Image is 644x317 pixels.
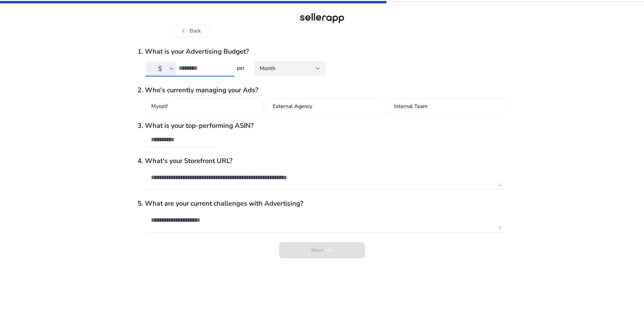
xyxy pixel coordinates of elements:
[171,25,209,37] button: chevron_leftBack
[138,48,506,56] h3: 1. What is your Advertising Budget?
[151,103,168,111] h4: Myself
[394,103,428,111] h4: Internal Team
[273,103,312,111] h4: External Agency
[260,65,275,72] span: Month
[138,122,506,130] h3: 3. What is your top-performing ASIN?
[138,200,506,208] h3: 5. What are your current challenges with Advertising?
[234,65,246,71] h4: per
[158,65,162,73] span: $
[138,157,506,165] h3: 4. What's your Storefront URL?
[138,86,506,94] h3: 2. Who's currently managing your Ads?
[179,27,187,35] span: chevron_left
